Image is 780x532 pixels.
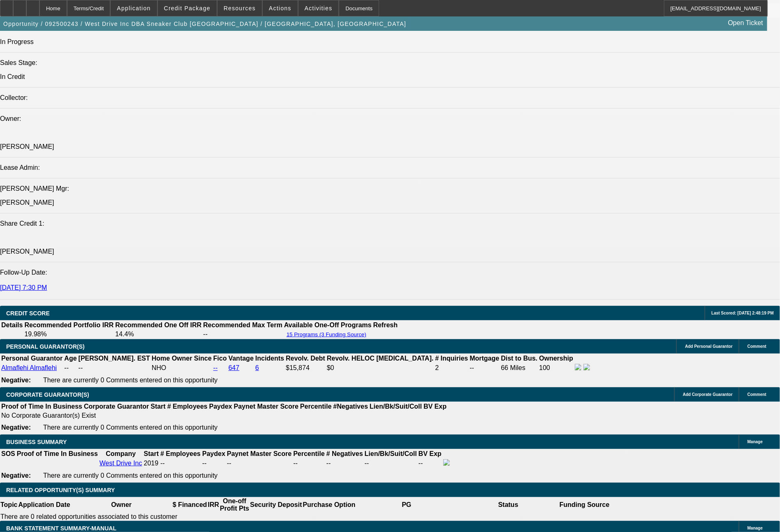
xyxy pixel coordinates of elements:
[202,450,225,457] b: Paydex
[575,364,581,370] img: facebook-icon.png
[326,450,363,457] b: # Negatives
[285,363,326,372] td: $15,874
[255,355,284,362] b: Incidents
[373,321,398,329] th: Refresh
[1,402,83,411] th: Proof of Time In Business
[115,330,202,338] td: 14.4%
[711,311,774,315] span: Last Scored: [DATE] 2:48:19 PM
[1,472,31,479] b: Negative:
[6,439,67,445] span: BUSINESS SUMMARY
[158,0,217,16] button: Credit Package
[202,459,226,468] td: --
[6,391,89,398] span: CORPORATE GUARANTOR(S)
[203,321,283,329] th: Recommended Max Term
[583,364,590,370] img: linkedin-icon.png
[3,21,406,27] span: Opportunity / 092500243 / West Drive Inc DBA Sneaker Club [GEOGRAPHIC_DATA] / [GEOGRAPHIC_DATA], ...
[263,0,298,16] button: Actions
[370,403,422,410] b: Lien/Bk/Suit/Coll
[1,424,31,431] b: Negative:
[43,472,218,479] span: There are currently 0 Comments entered on this opportunity
[470,363,500,372] td: --
[213,355,227,362] b: Fico
[683,392,733,397] span: Add Corporate Guarantor
[748,526,763,530] span: Manage
[6,487,115,493] span: RELATED OPPORTUNITY(S) SUMMARY
[152,355,212,362] b: Home Owner Since
[333,403,368,410] b: #Negatives
[305,5,333,12] span: Activities
[115,321,202,329] th: Recommended One Off IRR
[229,355,254,362] b: Vantage
[1,450,16,458] th: SOS
[106,450,136,457] b: Company
[43,424,218,431] span: There are currently 0 Comments entered on this opportunity
[458,497,559,513] th: Status
[150,403,165,410] b: Start
[286,355,325,362] b: Revolv. Debt
[218,0,262,16] button: Resources
[1,377,31,384] b: Negative:
[302,497,356,513] th: Purchase Option
[209,403,232,410] b: Paydex
[435,363,468,372] td: 2
[435,355,468,362] b: # Inquiries
[79,355,150,362] b: [PERSON_NAME]. EST
[501,363,538,372] td: 66 Miles
[539,363,574,372] td: 100
[326,460,363,467] div: --
[1,355,62,362] b: Personal Guarantor
[6,525,116,532] span: BANK STATEMENT SUMMARY-MANUAL
[364,459,417,468] td: --
[293,460,324,467] div: --
[117,5,150,12] span: Application
[227,450,292,457] b: Paynet Master Score
[167,403,208,410] b: # Employees
[1,364,57,371] a: Almaflehi Almaflehi
[18,497,70,513] th: Application Date
[6,343,85,350] span: PERSONAL GUARANTOR(S)
[419,450,442,457] b: BV Exp
[16,450,98,458] th: Proof of Time In Business
[234,403,299,410] b: Paynet Master Score
[144,459,159,468] td: 2019
[255,364,259,371] a: 6
[71,497,172,513] th: Owner
[327,355,434,362] b: Revolv. HELOC [MEDICAL_DATA].
[144,450,159,457] b: Start
[748,344,766,349] span: Comment
[326,363,434,372] td: $0
[24,321,114,329] th: Recommended Portfolio IRR
[84,403,149,410] b: Corporate Guarantor
[284,331,369,338] button: 15 Programs (3 Funding Source)
[300,403,331,410] b: Percentile
[299,0,339,16] button: Activities
[418,459,442,468] td: --
[725,16,766,30] a: Open Ticket
[685,344,733,349] span: Add Personal Guarantor
[748,439,763,444] span: Manage
[100,460,142,467] a: West Drive Inc
[164,5,211,12] span: Credit Package
[213,364,218,371] a: --
[151,363,212,372] td: NHO
[207,497,220,513] th: IRR
[43,377,218,384] span: There are currently 0 Comments entered on this opportunity
[64,363,77,372] td: --
[220,497,250,513] th: One-off Profit Pts
[470,355,500,362] b: Mortgage
[227,460,292,467] div: --
[111,0,157,16] button: Application
[224,5,256,12] span: Resources
[203,330,283,338] td: --
[6,310,50,317] span: CREDIT SCORE
[229,364,240,371] a: 647
[559,497,610,513] th: Funding Source
[748,392,766,397] span: Comment
[501,355,538,362] b: Dist to Bus.
[1,321,23,329] th: Details
[293,450,324,457] b: Percentile
[269,5,292,12] span: Actions
[1,412,450,420] td: No Corporate Guarantor(s) Exist
[365,450,417,457] b: Lien/Bk/Suit/Coll
[24,330,114,338] td: 19.98%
